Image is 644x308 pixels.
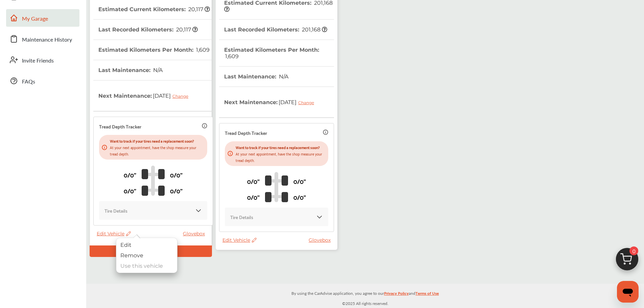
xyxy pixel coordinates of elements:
p: 0/0" [170,185,183,196]
span: Maintenance History [22,35,72,44]
span: 1,609 [195,47,210,53]
a: Privacy Policy [384,289,409,300]
th: Estimated Kilometers Per Month : [224,40,334,66]
p: At your next appointment, have the shop measure your tread depth. [110,144,205,157]
span: 20,117 [175,26,198,33]
span: Edit Vehicle [97,231,131,237]
p: Tire Details [230,213,253,221]
img: KOKaJQAAAABJRU5ErkJggg== [316,214,323,220]
p: 0/0" [124,185,136,196]
span: N/A [278,73,288,80]
div: Change [172,94,192,99]
p: At your next appointment, have the shop measure your tread depth. [236,150,326,163]
p: By using the CarAdvise application, you agree to our and [86,289,644,297]
p: Tread Depth Tracker [225,129,267,137]
span: FAQs [22,77,35,86]
iframe: Button to launch messaging window [617,281,639,303]
span: N/A [152,67,163,73]
p: 0/0" [293,176,306,186]
th: Next Maintenance : [98,80,193,111]
img: cart_icon.3d0951e8.svg [611,245,643,277]
th: Last Recorded Kilometers : [224,20,327,40]
p: 0/0" [124,169,136,180]
div: Change [298,100,317,105]
span: 201,168 [301,26,327,33]
div: Remove [116,250,177,261]
p: Tire Details [104,207,127,214]
span: Edit Vehicle [222,237,257,243]
th: Last Maintenance : [98,60,163,80]
p: 0/0" [170,169,183,180]
a: Terms of Use [415,289,439,300]
div: © 2025 All rights reserved. [86,284,644,308]
a: Glovebox [309,237,334,243]
a: FAQs [6,72,79,90]
img: tire_track_logo.b900bcbc.svg [142,165,165,196]
span: My Garage [22,15,48,23]
p: Tread Depth Tracker [99,122,141,130]
span: 0 [629,246,638,255]
a: My Garage [6,9,79,27]
a: Maintenance History [6,30,79,48]
img: tire_track_logo.b900bcbc.svg [265,172,288,202]
div: Default [90,245,212,257]
span: 1,609 [224,53,239,60]
span: 20,117 [187,6,210,13]
th: Estimated Kilometers Per Month : [98,40,210,60]
p: 0/0" [247,176,260,186]
a: Glovebox [183,231,208,237]
span: [DATE] [152,87,193,104]
th: Last Recorded Kilometers : [98,20,198,40]
p: Want to track if your tires need a replacement soon? [236,144,326,150]
div: Edit [116,240,177,250]
th: Last Maintenance : [224,67,288,87]
p: 0/0" [293,192,306,202]
th: Next Maintenance : [224,87,319,117]
a: Invite Friends [6,51,79,69]
span: [DATE] [278,94,319,111]
p: Want to track if your tires need a replacement soon? [110,138,205,144]
p: 0/0" [247,192,260,202]
div: Use this vehicle [116,261,177,271]
img: KOKaJQAAAABJRU5ErkJggg== [195,207,202,214]
span: Invite Friends [22,56,54,65]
